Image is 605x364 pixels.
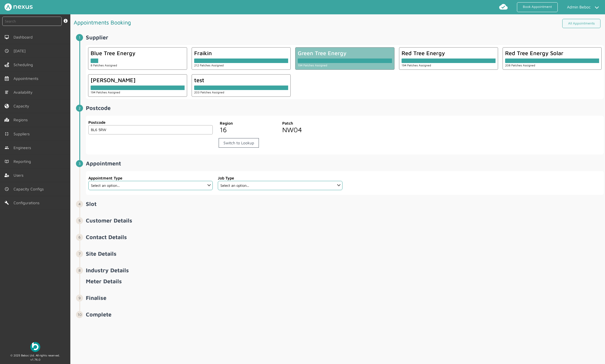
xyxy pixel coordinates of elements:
small: 8 Patches Assigned [91,64,117,67]
span: NW04 [282,126,302,134]
span: 16 [220,126,227,134]
h2: Customer Details ️️️ [86,217,604,224]
div: Fraikin [194,50,288,56]
span: Capacity Configs [14,187,46,191]
span: Engineers [14,145,33,150]
div: Blue Tree Energy [91,50,185,56]
small: 203 Patches Assigned [194,91,224,94]
img: md-desktop.svg [5,35,9,39]
div: Green Tree Energy [298,50,392,56]
img: md-contract.svg [5,132,9,136]
a: Switch to Lookup [219,138,259,148]
span: Regions [14,118,30,122]
label: Patch [282,120,340,126]
h2: Finalise [86,295,604,301]
label: Appointment Type [88,175,213,181]
h2: Complete [86,311,604,318]
span: Capacity [14,104,32,108]
h2: Slot ️️️ [86,201,604,207]
span: Scheduling [14,62,35,67]
small: 194 Patches Assigned [91,91,120,94]
img: appointments-left-menu.svg [5,76,9,81]
div: [PERSON_NAME] [91,77,185,83]
img: capacity-left-menu.svg [5,104,9,108]
h2: Contact Details [86,234,604,240]
img: md-people.svg [5,145,9,150]
small: 212 Patches Assigned [194,64,224,67]
img: md-list.svg [5,90,9,95]
a: All Appointments [562,19,600,28]
img: md-cloud-done.svg [499,2,508,11]
span: Appointments [14,76,41,81]
h2: Industry Details [86,267,604,273]
span: Reporting [14,159,33,164]
div: Red Tree Energy Solar [505,50,599,56]
img: md-time.svg [5,187,9,191]
small: 208 Patches Assigned [505,64,535,67]
img: md-time.svg [5,49,9,53]
label: Postcode [88,119,213,125]
img: user-left-menu.svg [5,173,9,177]
h2: Appointment ️️️ [86,160,604,167]
img: md-book.svg [5,159,9,164]
small: 194 Patches Assigned [298,64,327,67]
img: md-build.svg [5,201,9,205]
small: 194 Patches Assigned [402,64,431,67]
span: Suppliers [14,132,32,136]
img: Beboc Logo [30,342,40,352]
span: Availability [14,90,35,95]
label: Region [220,120,278,126]
span: Dashboard [14,35,35,39]
img: scheduling-left-menu.svg [5,62,9,67]
img: regions.left-menu.svg [5,118,9,122]
div: Red Tree Energy [402,50,496,56]
h2: Postcode ️️️ [86,105,604,111]
span: Configurations [14,201,42,205]
span: [DATE] [14,49,28,53]
div: test [194,77,288,83]
span: Users [14,173,26,177]
a: Book Appointment [517,2,558,12]
h2: Meter Details [86,278,604,284]
h2: Site Details [86,250,604,257]
img: Nexus [5,3,33,11]
input: Search by: Ref, PostCode, MPAN, MPRN, Account, Customer [2,17,62,26]
label: Job Type [218,175,342,181]
h1: Appointments Booking [74,17,339,28]
h2: Supplier ️️️ [86,34,604,41]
